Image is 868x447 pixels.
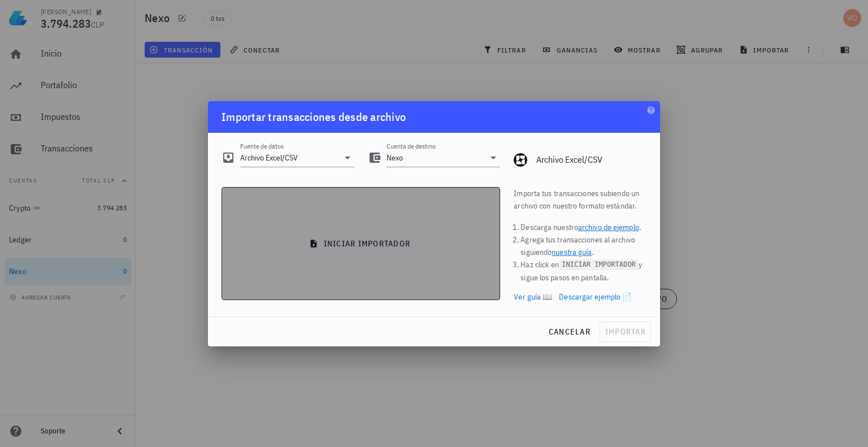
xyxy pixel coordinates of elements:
button: iniciar importador [222,187,500,300]
label: Cuenta de destino [387,142,436,150]
button: cancelar [544,322,595,342]
li: Descarga nuestro . [520,221,646,233]
span: cancelar [548,327,591,337]
li: Agrega tus transacciones al archivo siguiendo . [520,233,646,258]
code: INICIAR IMPORTADOR [559,259,639,270]
div: Importar transacciones desde archivo [222,108,406,126]
label: Fuente de datos [240,142,284,150]
div: Archivo Excel/CSV [536,154,646,165]
a: nuestra guía [552,247,592,257]
li: Haz click en y sigue los pasos en pantalla. [520,258,646,284]
a: Descargar ejemplo 📄 [559,290,632,303]
a: Ver guía 📖 [514,290,552,303]
p: Importa tus transacciones subiendo un archivo con nuestro formato estándar. [514,187,646,212]
span: iniciar importador [231,238,491,249]
a: archivo de ejemplo [578,222,639,232]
